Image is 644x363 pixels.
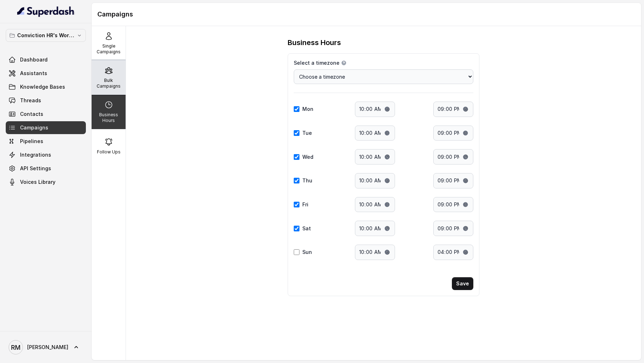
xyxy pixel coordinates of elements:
[20,151,51,158] span: Integrations
[97,9,635,20] h1: Campaigns
[20,111,43,118] span: Contacts
[20,83,65,90] span: Knowledge Bases
[11,344,20,351] text: RM
[20,124,48,131] span: Campaigns
[94,43,123,55] p: Single Campaigns
[452,277,473,290] button: Save
[302,201,308,208] label: Fri
[341,60,347,66] button: Select a timezone
[302,225,311,232] label: Sat
[6,148,86,161] a: Integrations
[20,178,55,186] span: Voices Library
[302,249,312,256] label: Sun
[6,67,86,80] a: Assistants
[302,106,313,113] label: Mon
[17,31,74,40] p: Conviction HR's Workspace
[17,6,75,17] img: light.svg
[288,38,341,48] h3: Business Hours
[6,80,86,93] a: Knowledge Bases
[94,78,123,89] p: Bulk Campaigns
[6,53,86,66] a: Dashboard
[6,121,86,134] a: Campaigns
[97,149,121,155] p: Follow Ups
[302,177,312,184] label: Thu
[6,176,86,188] a: Voices Library
[20,165,51,172] span: API Settings
[6,337,86,357] a: [PERSON_NAME]
[302,153,313,161] label: Wed
[20,56,48,63] span: Dashboard
[20,138,43,145] span: Pipelines
[302,129,312,137] label: Tue
[6,94,86,107] a: Threads
[6,108,86,121] a: Contacts
[20,97,41,104] span: Threads
[20,70,47,77] span: Assistants
[6,162,86,175] a: API Settings
[294,59,340,67] span: Select a timezone
[27,344,68,351] span: [PERSON_NAME]
[6,135,86,148] a: Pipelines
[6,29,86,42] button: Conviction HR's Workspace
[94,112,123,123] p: Business Hours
